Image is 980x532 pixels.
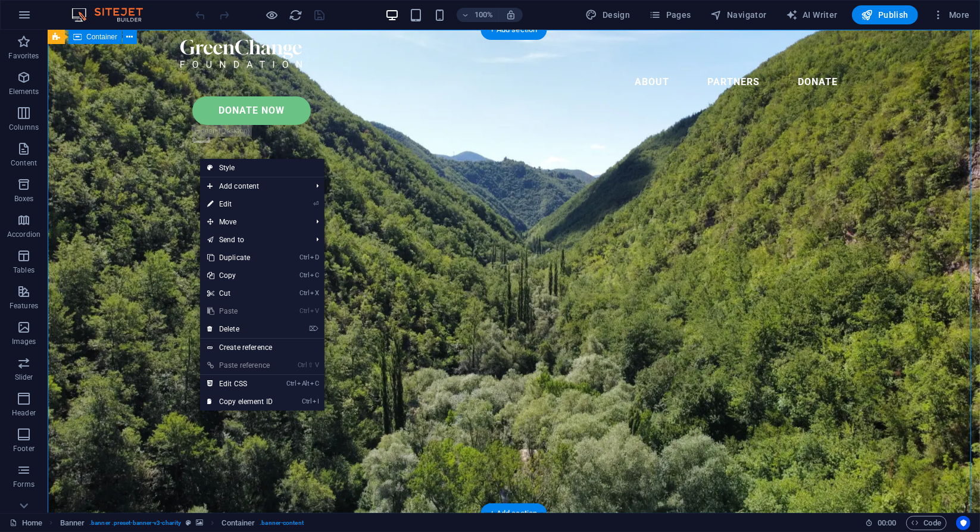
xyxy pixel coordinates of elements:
button: AI Writer [781,5,842,24]
i: Ctrl [302,398,311,405]
button: Usercentrics [956,516,970,530]
i: V [315,361,319,369]
span: Navigator [710,9,767,21]
i: ⇧ [308,361,314,369]
span: Container [86,33,117,40]
i: X [310,289,319,297]
p: Tables [13,265,35,275]
p: Forms [13,480,35,489]
p: Columns [9,123,39,132]
i: D [310,254,319,261]
span: Pages [649,9,691,21]
button: Publish [852,5,918,24]
i: V [310,307,319,315]
a: Send to [200,231,307,249]
p: Elements [9,87,39,96]
img: Editor Logo [68,8,158,22]
i: Alt [297,380,309,387]
a: Click to cancel selection. Double-click to open Pages [10,516,42,530]
span: Add content [200,177,307,195]
p: Header [12,408,36,418]
button: 100% [457,8,499,22]
a: CtrlVPaste [200,302,280,320]
p: Slider [15,373,33,382]
a: CtrlDDuplicate [200,249,280,267]
span: Design [586,9,631,21]
button: reload [289,8,303,22]
i: Ctrl [298,361,307,369]
i: ⌦ [309,325,319,333]
button: Click here to leave preview mode and continue editing [265,8,279,22]
i: Reload page [289,8,303,22]
i: I [313,398,319,405]
i: Ctrl [287,380,297,387]
i: Ctrl [299,307,309,315]
a: CtrlICopy element ID [200,393,280,411]
p: Accordion [7,230,40,239]
a: ⌦Delete [200,320,280,338]
nav: breadcrumb [60,516,304,530]
a: Create reference [200,339,324,356]
div: + Add section [481,20,547,40]
a: ⏎Edit [200,195,280,213]
p: Footer [13,444,35,453]
i: Ctrl [299,254,309,261]
i: C [310,271,319,279]
span: More [932,9,970,21]
a: Ctrl⇧VPaste reference [200,356,280,374]
p: Features [10,301,38,311]
i: This element contains a background [196,520,203,526]
span: Move [200,213,307,231]
span: . banner .preset-banner-v3-charity [89,516,181,530]
span: : [886,518,888,527]
span: . banner-content [260,516,303,530]
p: Content [11,158,37,168]
a: CtrlCCopy [200,267,280,284]
button: Code [906,516,947,530]
p: Images [12,337,36,346]
i: C [310,380,319,387]
p: Favorites [8,51,39,61]
button: Navigator [706,5,772,24]
a: CtrlAltCEdit CSS [200,375,280,393]
i: Ctrl [299,289,309,297]
button: Pages [644,5,695,24]
iframe: To enrich screen reader interactions, please activate Accessibility in Grammarly extension settings [48,30,980,513]
span: Publish [862,9,909,21]
div: Design (Ctrl+Alt+Y) [581,5,635,24]
i: ⏎ [313,200,319,208]
span: Click to select. Double-click to edit [60,516,85,530]
i: This element is a customizable preset [186,520,191,526]
span: 00 00 [878,516,896,530]
a: CtrlXCut [200,284,280,302]
button: Design [581,5,635,24]
span: Click to select. Double-click to edit [222,516,255,530]
i: On resize automatically adjust zoom level to fit chosen device. [505,10,516,20]
h6: Session time [865,516,897,530]
a: Style [200,159,324,177]
button: More [928,5,975,24]
i: Ctrl [299,271,309,279]
h6: 100% [475,8,494,22]
span: AI Writer [786,9,838,21]
div: + Add section [481,503,547,524]
p: Boxes [14,194,34,204]
span: Code [912,516,941,530]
